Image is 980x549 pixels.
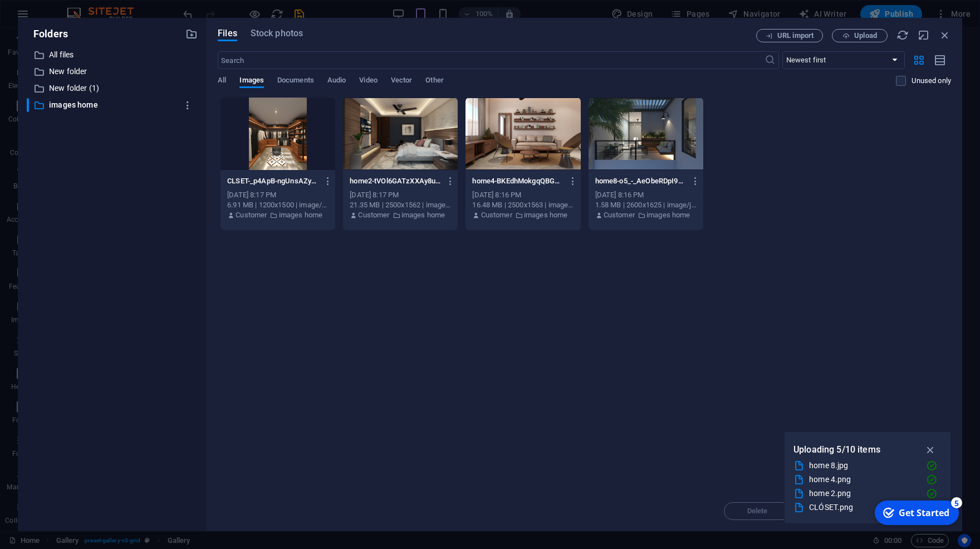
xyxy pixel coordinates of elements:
[896,29,909,41] i: Reload
[277,74,314,89] span: Documents
[350,200,451,210] div: 21.35 MB | 2500x1562 | image/png
[472,200,574,210] div: 16.48 MB | 2500x1563 | image/png
[595,190,697,200] div: [DATE] 8:16 PM
[524,210,568,220] p: images home
[27,98,198,112] div: ​images home
[82,1,94,12] div: 5
[227,200,329,210] div: 6.91 MB | 1200x1500 | image/png
[756,29,823,42] button: URL import
[918,29,930,41] i: Minimize
[30,11,81,23] div: Get Started
[185,28,198,40] i: Create new folder
[939,29,951,41] i: Close
[27,98,29,112] div: ​
[481,210,512,220] p: Customer
[595,200,697,210] div: 1.58 MB | 2600x1625 | image/jpeg
[279,210,323,220] p: images home
[604,210,635,220] p: Customer
[809,459,917,472] div: home 8.jpg
[793,443,880,457] p: Uploading 5/10 items
[227,190,329,200] div: [DATE] 8:17 PM
[227,176,318,186] p: CLSET-_p4ApB-ngUnsAZyMnHrzFQ.png
[472,176,563,186] p: home4-BKEdhMokgqQBG3uqyM0ZOw.png
[227,210,329,220] div: By: Customer | Folder: images home
[595,176,687,186] p: home8-o5_-_AeObeRDpI9n_-h1uA.jpg
[327,74,346,89] span: Audio
[239,74,264,89] span: Images
[832,29,888,42] button: Upload
[595,210,697,220] div: By: Customer | Folder: images home
[646,210,690,220] p: images home
[27,65,198,79] div: New folder
[809,501,917,514] div: CLÓSET.png
[49,48,177,61] p: All files
[472,190,574,200] div: [DATE] 8:16 PM
[809,487,917,500] div: home 2.png
[350,190,451,200] div: [DATE] 8:17 PM
[27,81,198,95] div: New folder (1)
[251,27,303,40] span: Stock photos
[218,51,764,69] input: Search
[218,74,226,89] span: All
[358,210,389,220] p: Customer
[854,32,877,39] span: Upload
[6,4,90,29] div: Get Started 5 items remaining, 0% complete
[425,74,443,89] span: Other
[401,210,445,220] p: images home
[391,74,413,89] span: Vector
[777,32,814,39] span: URL import
[912,76,951,86] p: Displays only files that are not in use on the website. Files added during this session can still...
[49,65,177,78] p: New folder
[359,74,377,89] span: Video
[27,27,68,41] p: Folders
[49,99,177,111] p: images home
[809,473,917,486] div: home 4.png
[350,210,451,220] div: By: Customer | Folder: images home
[236,210,267,220] p: Customer
[218,27,237,40] span: Files
[49,82,177,95] p: New folder (1)
[350,176,441,186] p: home2-tVOl6GATzXXAy8u1vYGkaQ.png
